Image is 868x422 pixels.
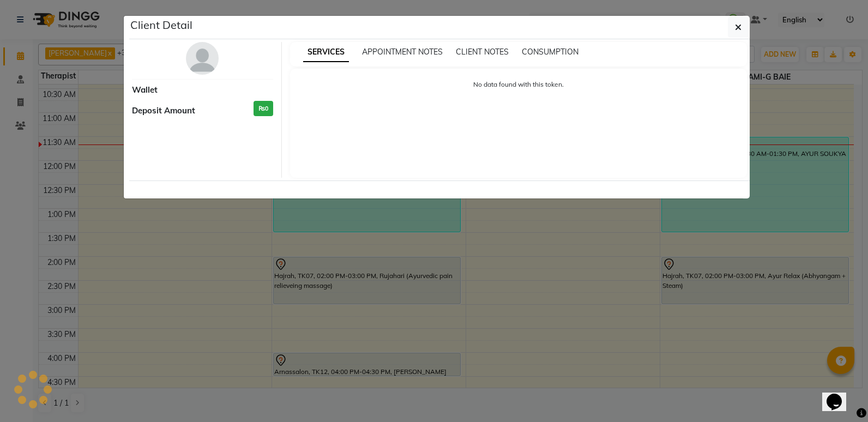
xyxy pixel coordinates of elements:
span: CLIENT NOTES [456,47,509,57]
img: avatar [186,42,219,75]
h5: Client Detail [130,17,192,33]
span: CONSUMPTION [522,47,578,57]
span: Wallet [132,84,158,97]
iframe: chat widget [822,378,857,411]
span: APPOINTMENT NOTES [362,47,443,57]
p: No data found with this token. [301,80,737,89]
span: Deposit Amount [132,105,195,117]
h3: ₨0 [254,101,273,117]
span: SERVICES [303,43,349,62]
